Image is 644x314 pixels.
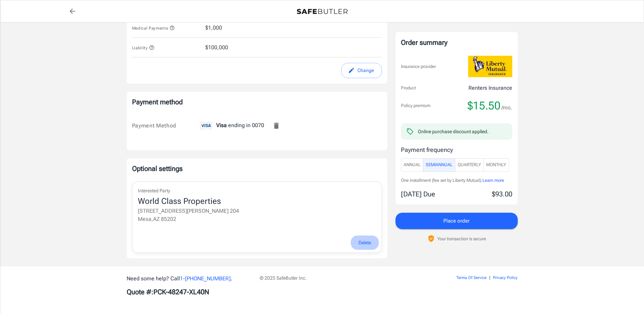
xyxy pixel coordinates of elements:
[482,178,504,183] span: Learn more
[216,122,227,128] span: Visa
[351,235,379,250] button: Delete
[468,56,512,77] img: Liberty Mutual
[423,158,455,172] button: SemiAnnual
[127,275,252,283] p: Need some help? Call .
[132,164,382,173] p: Optional settings
[492,189,512,199] p: $93.00
[132,46,155,50] span: Liability
[401,189,435,199] p: [DATE] Due
[401,63,436,70] p: Insurance provider
[468,84,512,92] p: Renters Insurance
[455,158,484,172] button: Quarterly
[268,118,284,134] button: Remove this card
[180,275,231,282] a: 1-[PHONE_NUMBER]
[467,99,500,112] span: $15.50
[205,24,222,32] span: $1,000
[205,43,228,52] span: $100,000
[437,235,486,242] p: Your transaction is secure
[418,128,489,135] div: Online purchase discount applied.
[200,122,212,129] img: visa
[401,102,430,109] p: Policy premium
[426,161,453,169] span: SemiAnnual
[132,122,200,130] div: Payment Method
[401,37,512,48] div: Order summary
[341,63,382,78] button: edit
[501,103,512,112] span: /mo.
[401,145,512,154] p: Payment frequency
[456,275,486,280] a: Terms Of Service
[486,161,506,169] span: Monthly
[138,187,376,194] p: Interested Party
[138,207,376,215] p: [STREET_ADDRESS][PERSON_NAME] 204
[66,4,79,18] a: back to quotes
[483,158,509,172] button: Monthly
[493,275,518,280] a: Privacy Policy
[260,275,418,281] p: © 2025 SafeButler Inc.
[138,196,376,207] div: World Class Properties
[489,275,490,280] span: |
[458,161,481,169] span: Quarterly
[200,122,264,128] span: ending in 0070
[132,26,175,31] span: Medical Payments
[401,158,423,172] button: Annual
[401,85,416,91] p: Product
[297,9,348,14] img: Back to quotes
[358,239,371,247] span: Delete
[127,288,209,296] b: Quote #: PCK-48247-XL40N
[138,215,376,223] p: Mesa , AZ 85202
[132,43,155,52] button: Liability
[132,97,382,107] p: Payment method
[401,178,482,183] span: One installment (fee set by Liberty Mutual).
[443,216,470,225] span: Place order
[132,24,175,32] button: Medical Payments
[404,161,421,169] span: Annual
[395,213,518,229] button: Place order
